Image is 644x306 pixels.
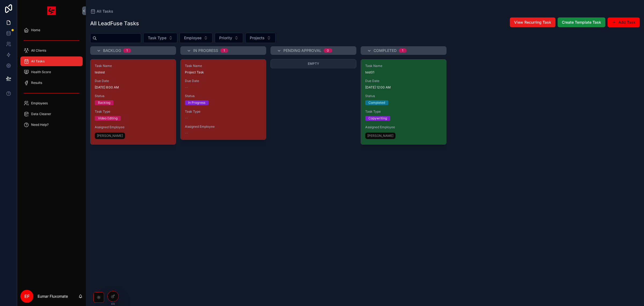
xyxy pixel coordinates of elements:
[368,100,385,105] div: Completed
[514,20,551,25] span: View Recurring Task
[185,116,188,120] span: --
[365,85,442,90] span: [DATE] 12:00 AM
[95,79,171,83] span: Due Date
[20,25,83,35] a: Home
[608,17,640,27] button: Add Task
[365,94,442,98] span: Status
[31,101,48,105] span: Employees
[562,20,601,25] span: Create Template Task
[283,48,321,53] span: Pending Approval
[31,59,45,63] span: All Tasks
[365,70,442,74] span: test01
[180,59,266,140] a: Task NameProject TaskDue Date--StatusIn ProgressTask Type--Assigned Employee--
[188,100,205,105] div: In Progress
[95,133,125,139] a: [PERSON_NAME]
[95,125,171,129] span: Assigned Employee
[148,35,166,41] span: Task Type
[31,70,51,74] span: Health Score
[184,35,202,41] span: Employee
[97,9,113,14] span: All Tasks
[20,98,83,108] a: Employees
[180,33,213,43] button: Select Button
[90,9,113,14] a: All Tasks
[90,20,139,27] h1: All LeadFuse Tasks
[368,116,387,121] div: Copywriting
[219,35,232,41] span: Priority
[98,116,118,121] div: Video Editing
[20,109,83,119] a: Data Cleaner
[47,6,56,15] img: App logo
[185,131,188,135] span: --
[185,79,262,83] span: Due Date
[31,48,46,53] span: All Clients
[365,79,442,83] span: Due Date
[20,46,83,55] a: All Clients
[558,17,605,27] button: Create Template Task
[185,124,262,129] span: Assigned Employee
[374,48,397,53] span: Completed
[17,22,86,137] div: scrollable content
[402,48,403,53] div: 1
[95,64,171,68] span: Task Name
[308,62,319,66] span: Empty
[185,64,262,68] span: Task Name
[327,48,329,53] div: 0
[95,85,171,90] span: [DATE] 8:00 AM
[185,70,262,74] span: Project Task
[367,134,393,138] span: [PERSON_NAME]
[365,109,442,114] span: Task Type
[224,48,225,53] div: 1
[245,33,276,43] button: Select Button
[20,78,83,88] a: Results
[95,94,171,98] span: Status
[90,59,176,145] a: Task NametestestDue Date[DATE] 8:00 AMStatusBacklogTask TypeVideo EditingAssigned Employee[PERSON...
[20,56,83,66] a: All Tasks
[95,70,171,74] span: testest
[31,123,49,127] span: Need Help?
[20,67,83,77] a: Health Score
[365,125,442,129] span: Assigned Employee
[126,48,128,53] div: 1
[510,17,555,27] button: View Recurring Task
[31,28,40,32] span: Home
[361,59,447,145] a: Task Nametest01Due Date[DATE] 12:00 AMStatusCompletedTask TypeCopywritingAssigned Employee[PERSON...
[365,64,442,68] span: Task Name
[31,81,42,85] span: Results
[185,85,188,90] span: --
[103,48,121,53] span: Backlog
[38,294,68,299] p: Eumar Fluxomate
[215,33,243,43] button: Select Button
[95,109,171,114] span: Task Type
[31,112,51,116] span: Data Cleaner
[185,109,262,114] span: Task Type
[250,35,265,41] span: Projects
[97,134,123,138] span: [PERSON_NAME]
[185,94,262,98] span: Status
[143,33,177,43] button: Select Button
[20,120,83,130] a: Need Help?
[193,48,218,53] span: In Progress
[365,133,396,139] a: [PERSON_NAME]
[24,293,30,300] span: EF
[98,100,110,105] div: Backlog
